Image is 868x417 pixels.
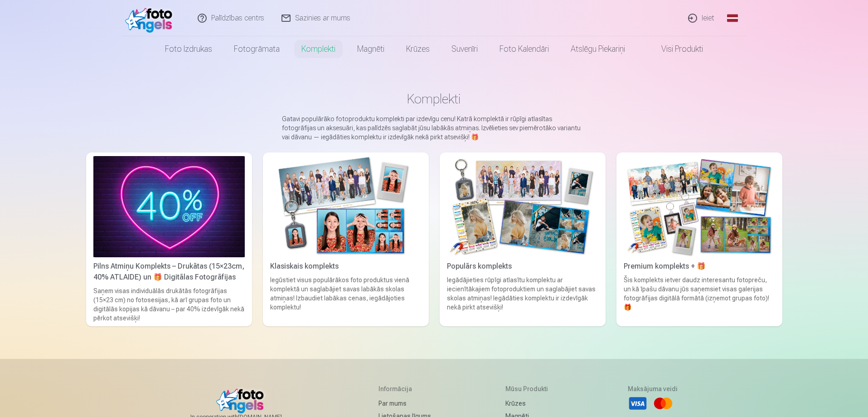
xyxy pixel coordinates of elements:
a: Komplekti [291,36,346,62]
div: Iegādājieties rūpīgi atlasītu komplektu ar iecienītākajiem fotoproduktiem un saglabājiet savas sk... [443,275,602,323]
div: Pilns Atmiņu Komplekts – Drukātas (15×23cm, 40% ATLAIDE) un 🎁 Digitālas Fotogrāfijas [90,261,248,283]
div: Šis komplekts ietver daudz interesantu fotopreču, un kā īpašu dāvanu jūs saņemsiet visas galerija... [620,275,779,323]
div: Iegūstiet visus populārākos foto produktus vienā komplektā un saglabājiet savas labākās skolas at... [267,275,425,323]
a: Populārs komplektsPopulārs komplektsIegādājieties rūpīgi atlasītu komplektu ar iecienītākajiem fo... [440,152,606,326]
a: Atslēgu piekariņi [560,36,636,62]
h5: Maksājuma veidi [628,384,678,393]
a: Premium komplekts + 🎁 Premium komplekts + 🎁Šis komplekts ietver daudz interesantu fotopreču, un k... [616,152,782,326]
a: Krūzes [505,397,553,410]
a: Pilns Atmiņu Komplekts – Drukātas (15×23cm, 40% ATLAIDE) un 🎁 Digitālas Fotogrāfijas Pilns Atmiņu... [86,152,252,326]
a: Klasiskais komplektsKlasiskais komplektsIegūstiet visus populārākos foto produktus vienā komplekt... [263,152,429,326]
div: Saņem visas individuālās drukātās fotogrāfijas (15×23 cm) no fotosesijas, kā arī grupas foto un d... [90,286,248,323]
a: Visi produkti [636,36,714,62]
div: Premium komplekts + 🎁 [620,261,779,272]
img: Premium komplekts + 🎁 [624,156,775,257]
a: Krūzes [395,36,441,62]
a: Fotogrāmata [223,36,291,62]
img: Pilns Atmiņu Komplekts – Drukātas (15×23cm, 40% ATLAIDE) un 🎁 Digitālas Fotogrāfijas [93,156,245,257]
li: Visa [628,393,648,413]
a: Foto kalendāri [489,36,560,62]
li: Mastercard [653,393,673,413]
div: Klasiskais komplekts [267,261,425,272]
h5: Mūsu produkti [505,384,553,393]
a: Foto izdrukas [154,36,223,62]
a: Suvenīri [441,36,489,62]
h5: Informācija [378,384,431,393]
h1: Komplekti [93,91,775,107]
img: Populārs komplekts [447,156,598,257]
img: Klasiskais komplekts [270,156,422,257]
p: Gatavi populārāko fotoproduktu komplekti par izdevīgu cenu! Katrā komplektā ir rūpīgi atlasītas f... [282,114,587,142]
img: /fa1 [125,4,177,33]
div: Populārs komplekts [443,261,602,272]
a: Par mums [378,397,431,410]
a: Magnēti [346,36,395,62]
